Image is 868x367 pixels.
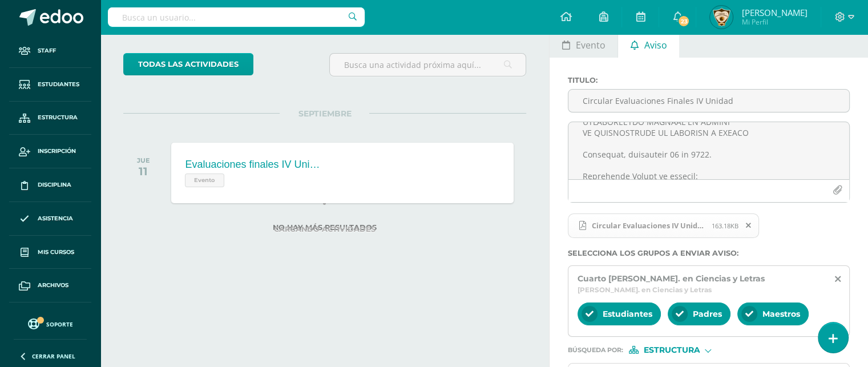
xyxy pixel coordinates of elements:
span: Estudiantes [603,309,652,319]
span: [PERSON_NAME]. en Ciencias y Letras [578,285,712,294]
span: Inscripción [38,147,76,156]
span: Soporte [46,320,73,328]
span: Padres [693,309,722,319]
span: Mi Perfil [741,17,807,27]
a: Aviso [618,30,679,58]
a: Soporte [14,316,87,331]
span: Archivos [38,281,68,290]
span: Disciplina [38,180,71,189]
span: Cuarto [PERSON_NAME]. en Ciencias y Letras [578,273,765,284]
span: 23 [677,15,690,27]
a: todas las Actividades [123,53,253,75]
span: Estudiantes [38,80,79,89]
label: Selecciona los grupos a enviar aviso : [568,249,850,257]
a: Asistencia [9,202,91,236]
div: Evaluaciones finales IV Unidad [185,159,322,171]
span: Evento [185,174,224,187]
div: [object Object] [629,346,714,354]
span: Aviso [644,31,667,59]
textarea: LOREMIP DO SITAMET CONSECT. "ADI EL SED D EIUSMODTE" Incididu 1675-41 UTLABOREETDO MAGNAAL EN ADM... [568,122,849,179]
span: Mis cursos [38,248,74,257]
span: Remover archivo [739,219,758,232]
a: Archivos [9,269,91,303]
img: 7c74505079bcc4778c69fb256aeee4a7.png [710,6,733,29]
a: Disciplina [9,168,91,202]
label: Cargando actividades [123,225,526,233]
span: Cerrar panel [32,352,75,360]
a: Estructura [9,102,91,135]
a: Evento [550,30,617,58]
a: Staff [9,34,91,68]
span: [PERSON_NAME] [741,7,807,18]
span: Estructura [643,347,700,353]
label: Titulo : [568,76,850,84]
a: Mis cursos [9,236,91,269]
span: Búsqueda por : [568,347,623,353]
span: Evento [576,31,605,59]
span: 163.18KB [712,221,738,230]
input: Busca una actividad próxima aquí... [330,54,526,76]
span: Asistencia [38,214,73,223]
span: Circular Evaluaciones IV Unidad Bachillerato en Ciencias y Letras pa.pdf [568,213,759,239]
span: Staff [38,46,56,55]
span: Estructura [38,113,78,122]
input: Busca un usuario... [108,7,365,27]
input: Titulo [568,90,849,112]
div: 11 [137,164,150,178]
div: JUE [137,156,150,164]
a: Inscripción [9,135,91,168]
span: Circular Evaluaciones IV Unidad Bachillerato en Ciencias y Letras pa.pdf [586,221,712,230]
span: SEPTIEMBRE [280,108,369,119]
span: Maestros [762,309,800,319]
a: Estudiantes [9,68,91,102]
